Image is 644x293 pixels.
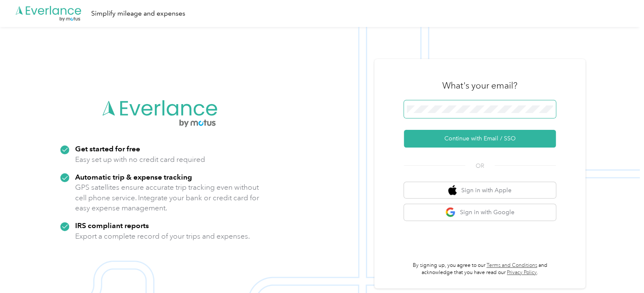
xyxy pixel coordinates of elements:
[487,262,537,269] a: Terms and Conditions
[465,161,495,170] span: OR
[404,130,556,148] button: Continue with Email / SSO
[75,144,140,153] strong: Get started for free
[507,269,537,276] a: Privacy Policy
[404,204,556,220] button: google logoSign in with Google
[75,154,205,165] p: Easy set up with no credit card required
[75,231,250,242] p: Export a complete record of your trips and expenses.
[445,207,456,218] img: google logo
[75,172,192,181] strong: Automatic trip & expense tracking
[404,182,556,199] button: apple logoSign in with Apple
[404,262,556,277] p: By signing up, you agree to our and acknowledge that you have read our .
[75,221,149,230] strong: IRS compliant reports
[75,182,260,213] p: GPS satellites ensure accurate trip tracking even without cell phone service. Integrate your bank...
[442,80,517,91] h3: What's your email?
[448,185,457,196] img: apple logo
[91,8,185,19] div: Simplify mileage and expenses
